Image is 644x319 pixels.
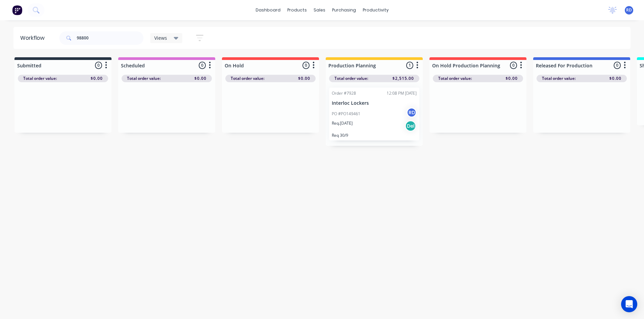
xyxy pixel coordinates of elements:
div: Del [405,121,416,131]
div: RD [407,107,417,118]
div: products [284,5,310,15]
span: $0.00 [298,75,310,82]
span: $0.00 [91,75,103,82]
span: Total order value: [438,75,472,82]
div: Order #792812:08 PM [DATE]Interloc LockersPO #PO149461RDReq.[DATE]DelReq 30/9 [329,88,419,140]
span: $0.00 [609,75,621,82]
div: productivity [359,5,392,15]
p: PO #PO149461 [332,111,360,117]
span: $0.00 [506,75,518,82]
span: Total order value: [542,75,576,82]
p: Req 30/9 [332,133,417,138]
span: $2,515.00 [392,75,414,82]
div: 12:08 PM [DATE] [387,90,417,96]
span: RD [626,7,632,13]
div: Open Intercom Messenger [621,296,637,312]
span: Total order value: [334,75,368,82]
input: Search for orders... [77,31,143,45]
span: Total order value: [127,75,161,82]
span: Views [154,34,167,41]
p: Interloc Lockers [332,100,417,106]
div: Workflow [20,34,48,42]
div: Order #7928 [332,90,356,96]
span: Total order value: [23,75,57,82]
div: purchasing [329,5,359,15]
span: $0.00 [194,75,206,82]
p: Req. [DATE] [332,120,353,126]
div: sales [310,5,329,15]
a: dashboard [252,5,284,15]
span: Total order value: [231,75,264,82]
img: Factory [12,5,22,15]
